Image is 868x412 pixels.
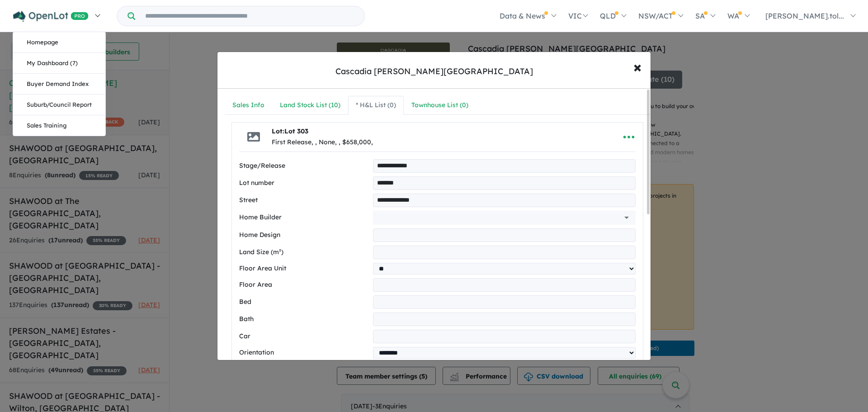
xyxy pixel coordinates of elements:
input: Try estate name, suburb, builder or developer [137,6,363,26]
div: Townhouse List ( 0 ) [411,100,468,111]
a: Suburb/Council Report [13,95,105,115]
a: Homepage [13,32,105,53]
img: Openlot PRO Logo White [13,11,89,22]
label: Bath [239,314,369,325]
label: Home Builder [239,212,369,223]
label: Orientation [239,347,369,358]
div: Sales Info [232,100,264,111]
label: Land Size (m²) [239,247,369,258]
div: Cascadia [PERSON_NAME][GEOGRAPHIC_DATA] [335,66,533,77]
label: Street [239,195,369,206]
a: Sales Training [13,115,105,136]
label: Floor Area Unit [239,263,369,274]
label: Bed [239,297,369,308]
button: Open [620,211,633,224]
label: Car [239,331,369,342]
div: * H&L List ( 0 ) [356,100,396,111]
span: Lot 303 [284,127,308,135]
label: Floor Area [239,279,369,290]
div: First Release, , None, , $658,000, [272,137,373,148]
a: My Dashboard (7) [13,53,105,74]
label: Lot number [239,178,369,189]
label: Stage/Release [239,161,369,171]
div: Land Stock List ( 10 ) [280,100,340,111]
b: Lot: [272,127,308,135]
span: × [633,57,642,76]
label: Home Design [239,230,369,241]
a: Buyer Demand Index [13,74,105,95]
span: [PERSON_NAME].tol... [765,11,844,20]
